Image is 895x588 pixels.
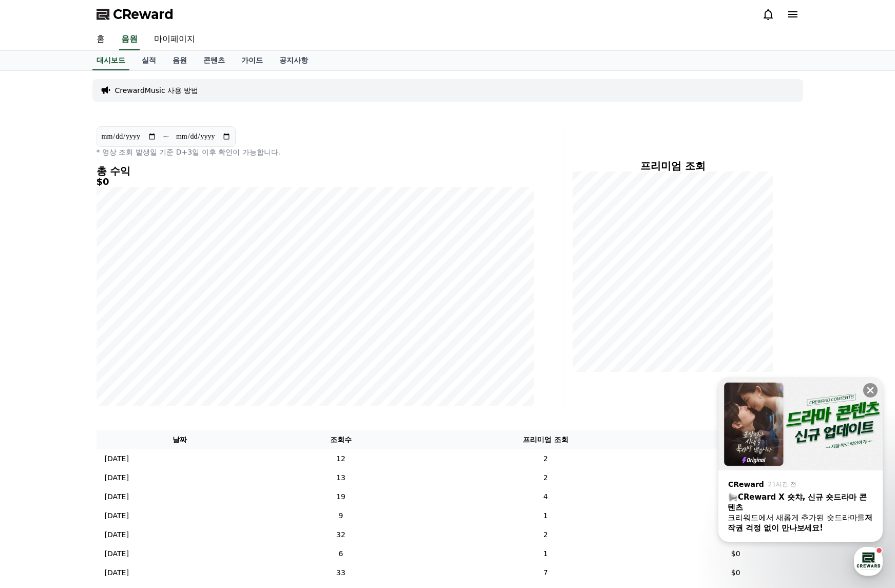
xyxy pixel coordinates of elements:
p: [DATE] [105,529,129,540]
td: 6 [263,544,418,563]
td: 1 [418,544,673,563]
td: 7 [418,563,673,582]
td: $0 [673,506,799,525]
td: 2 [418,525,673,544]
h4: 프리미엄 조회 [572,160,774,172]
p: [DATE] [105,453,129,464]
td: $0 [673,525,799,544]
td: $0 [673,563,799,582]
td: 2 [418,449,673,468]
td: 4 [418,487,673,506]
a: 공지사항 [271,51,316,70]
p: [DATE] [105,491,129,502]
td: $0 [673,544,799,563]
th: 날짜 [97,430,263,449]
td: 12 [263,449,418,468]
td: $0 [673,449,799,468]
h5: $0 [97,177,534,187]
h4: 총 수익 [97,165,534,177]
p: [DATE] [105,510,129,521]
td: $0 [673,487,799,506]
td: 1 [418,506,673,525]
a: CrewardMusic 사용 방법 [115,85,199,96]
td: 2 [418,468,673,487]
a: 대시보드 [92,51,129,70]
a: 음원 [119,29,140,50]
p: ~ [163,130,169,143]
p: [DATE] [105,472,129,483]
td: 13 [263,468,418,487]
a: 마이페이지 [146,29,203,50]
a: 음원 [164,51,195,70]
a: 홈 [88,29,113,50]
td: 32 [263,525,418,544]
th: 프리미엄 조회 [418,430,673,449]
th: 수익 [673,430,799,449]
a: 콘텐츠 [195,51,233,70]
p: * 영상 조회 발생일 기준 D+3일 이후 확인이 가능합니다. [97,147,534,157]
a: 실적 [134,51,164,70]
p: [DATE] [105,548,129,559]
td: 33 [263,563,418,582]
p: [DATE] [105,567,129,578]
td: $0 [673,468,799,487]
td: 9 [263,506,418,525]
th: 조회수 [263,430,418,449]
a: CReward [97,6,174,23]
a: 가이드 [233,51,271,70]
span: CReward [113,6,174,23]
td: 19 [263,487,418,506]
